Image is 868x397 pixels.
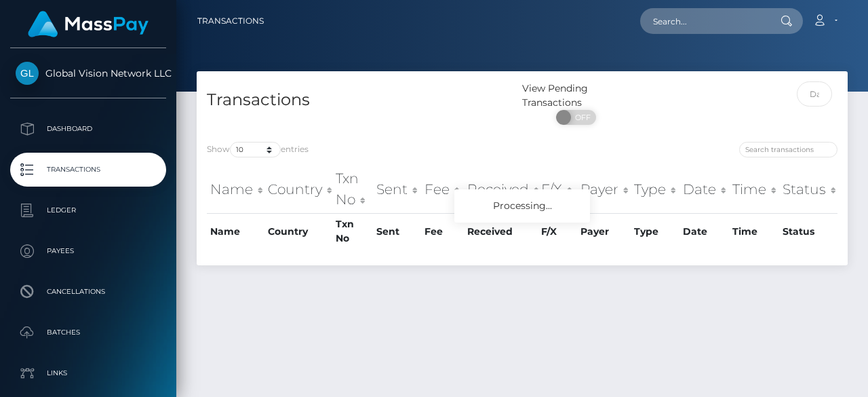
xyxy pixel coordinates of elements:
[207,165,264,213] th: Name
[373,213,421,249] th: Sent
[16,200,161,221] p: Ledger
[421,165,464,213] th: Fee
[538,213,577,249] th: F/X
[464,213,538,249] th: Received
[779,165,837,213] th: Status
[16,119,161,139] p: Dashboard
[264,213,332,249] th: Country
[10,275,166,309] a: Cancellations
[797,81,833,107] input: Date filter
[564,110,597,125] span: OFF
[16,241,161,261] p: Payees
[679,165,729,213] th: Date
[538,165,577,213] th: F/X
[16,363,161,383] p: Links
[631,213,679,249] th: Type
[28,11,149,37] img: MassPay Logo
[577,165,631,213] th: Payer
[10,153,166,187] a: Transactions
[332,213,373,249] th: Txn No
[10,67,166,79] span: Global Vision Network LLC
[779,213,837,249] th: Status
[10,356,166,390] a: Links
[230,142,281,157] select: Showentries
[207,142,309,157] label: Show entries
[522,81,631,110] div: View Pending Transactions
[373,165,421,213] th: Sent
[421,213,464,249] th: Fee
[640,8,768,34] input: Search...
[679,213,729,249] th: Date
[16,322,161,343] p: Batches
[197,7,264,35] a: Transactions
[10,234,166,268] a: Payees
[10,112,166,146] a: Dashboard
[10,193,166,227] a: Ledger
[16,159,161,180] p: Transactions
[577,213,631,249] th: Payer
[10,316,166,349] a: Batches
[729,165,779,213] th: Time
[16,282,161,302] p: Cancellations
[16,62,39,85] img: Global Vision Network LLC
[454,189,590,223] div: Processing...
[264,165,332,213] th: Country
[729,213,779,249] th: Time
[739,142,837,157] input: Search transactions
[332,165,373,213] th: Txn No
[464,165,538,213] th: Received
[207,213,264,249] th: Name
[207,88,512,112] h4: Transactions
[631,165,679,213] th: Type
